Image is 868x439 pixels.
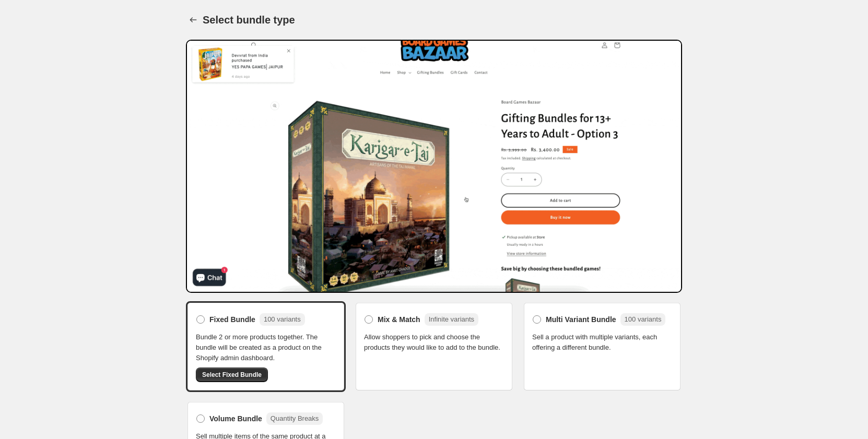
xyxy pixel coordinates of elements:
span: Fixed Bundle [209,314,255,325]
h1: Select bundle type [203,14,295,26]
span: Multi Variant Bundle [546,314,616,325]
span: Mix & Match [378,314,420,325]
span: 100 variants [264,315,301,323]
span: Allow shoppers to pick and choose the products they would like to add to the bundle. [364,332,504,353]
span: Bundle 2 or more products together. The bundle will be created as a product on the Shopify admin ... [196,332,336,363]
span: Select Fixed Bundle [202,371,262,379]
span: Sell a product with multiple variants, each offering a different bundle. [532,332,672,353]
span: Quantity Breaks [271,414,319,422]
span: Infinite variants [429,315,474,323]
img: Bundle Preview [186,40,682,293]
span: 100 variants [625,315,662,323]
button: Back [186,13,201,27]
button: Select Fixed Bundle [196,367,268,382]
span: Volume Bundle [209,413,262,424]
